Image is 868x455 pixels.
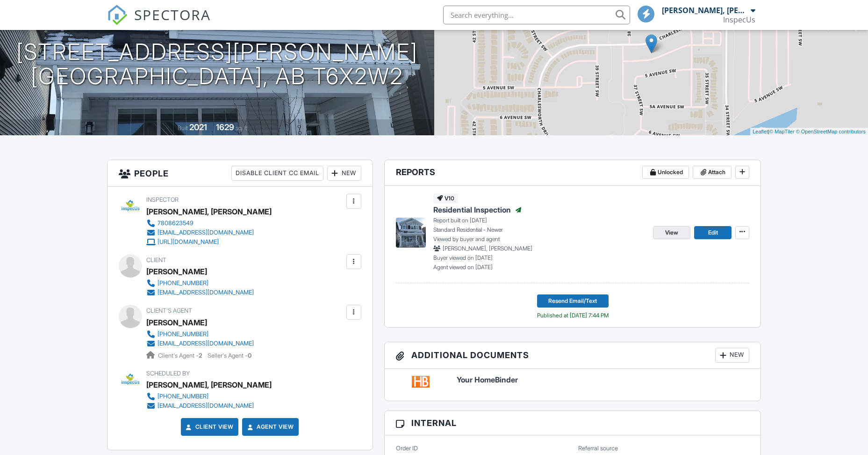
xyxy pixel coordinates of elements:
div: 2021 [189,122,207,132]
a: [EMAIL_ADDRESS][DOMAIN_NAME] [146,401,264,411]
a: Agent View [245,422,294,432]
div: [PHONE_NUMBER] [158,330,208,338]
h3: Internal [385,411,761,435]
div: [PERSON_NAME], [PERSON_NAME] [662,6,748,15]
div: New [715,348,749,363]
a: [PERSON_NAME] [146,316,207,330]
div: New [327,166,361,181]
a: 7808623549 [146,219,264,228]
img: The Best Home Inspection Software - Spectora [107,5,128,25]
h3: [DATE] 3:00 pm - 4:15 pm [146,18,288,31]
div: 1629 [216,122,234,132]
strong: 0 [248,352,251,359]
div: [PERSON_NAME], [PERSON_NAME] [146,378,272,392]
div: | [750,128,868,136]
div: [PHONE_NUMBER] [158,393,208,400]
a: SPECTORA [107,13,211,32]
h3: People [108,160,373,187]
img: homebinder-01ee79ab6597d7457983ebac235b49a047b0a9616a008fb4a345000b08f3b69e.png [412,376,430,388]
a: [EMAIL_ADDRESS][DOMAIN_NAME] [146,228,264,237]
strong: 2 [199,352,202,359]
span: Client's Agent - [158,352,204,359]
span: Seller's Agent - [208,352,251,359]
div: [EMAIL_ADDRESS][DOMAIN_NAME] [158,340,254,347]
h3: Additional Documents [385,342,761,369]
a: [URL][DOMAIN_NAME] [146,237,264,247]
a: Leaflet [753,129,768,134]
div: InspecUs [723,15,755,24]
a: [PHONE_NUMBER] [146,279,254,288]
a: [PHONE_NUMBER] [146,392,264,401]
a: Client View [184,422,234,432]
a: © OpenStreetMap contributors [796,129,866,134]
input: Search everything... [443,6,630,24]
a: [EMAIL_ADDRESS][DOMAIN_NAME] [146,288,254,297]
a: [PHONE_NUMBER] [146,330,254,339]
span: Client's Agent [146,307,192,314]
div: [URL][DOMAIN_NAME] [158,238,219,246]
span: Inspector [146,196,179,203]
span: Scheduled By [146,370,190,377]
div: [EMAIL_ADDRESS][DOMAIN_NAME] [158,289,254,296]
span: Client [146,257,166,264]
label: Referral source [578,444,618,453]
a: [EMAIL_ADDRESS][DOMAIN_NAME] [146,339,254,348]
label: Order ID [396,444,418,453]
a: © MapTiler [769,129,795,134]
a: Your HomeBinder [457,376,750,384]
div: Disable Client CC Email [231,166,323,181]
div: [EMAIL_ADDRESS][DOMAIN_NAME] [158,229,254,236]
span: Built [178,125,188,132]
div: 7808623549 [158,220,194,227]
span: SPECTORA [134,5,211,24]
span: sq. ft. [236,125,249,132]
div: [PERSON_NAME] [146,264,207,279]
h1: [STREET_ADDRESS][PERSON_NAME] [GEOGRAPHIC_DATA], AB T6X2W2 [16,40,418,89]
div: [EMAIL_ADDRESS][DOMAIN_NAME] [158,402,254,410]
div: [PHONE_NUMBER] [158,279,208,287]
div: [PERSON_NAME], [PERSON_NAME] [146,205,272,219]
